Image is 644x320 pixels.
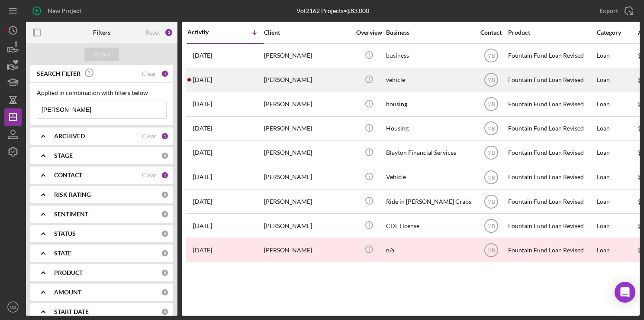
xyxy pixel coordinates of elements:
text: MB [487,174,495,180]
div: Loan [597,190,637,213]
button: New Project [26,2,90,20]
time: 2024-03-14 03:19 [193,222,212,229]
div: 0 [161,269,169,277]
div: [PERSON_NAME] [264,214,351,237]
div: Loan [597,214,637,237]
b: STAGE [54,152,73,159]
div: Ride in [PERSON_NAME] Crabs [386,190,473,213]
div: Loan [597,117,637,140]
div: 1 [161,171,169,179]
div: Loan [597,166,637,189]
b: ARCHIVED [54,133,85,140]
div: 0 [161,210,169,218]
b: STATUS [54,230,76,237]
div: [PERSON_NAME] [264,44,351,67]
text: MB [487,150,495,156]
div: Fountain Fund Loan Revised [508,44,595,67]
div: [PERSON_NAME] [264,93,351,116]
div: Fountain Fund Loan Revised [508,93,595,116]
b: Filters [93,29,110,36]
div: Housing [386,117,473,140]
div: 0 [161,249,169,257]
text: MB [487,199,495,205]
text: MB [487,223,495,229]
div: Fountain Fund Loan Revised [508,117,595,140]
div: 0 [161,152,169,160]
div: Category [597,29,637,36]
div: housing [386,93,473,116]
div: [PERSON_NAME] [264,238,351,261]
div: [PERSON_NAME] [264,190,351,213]
div: Loan [597,69,637,91]
div: Clear [142,70,157,77]
div: Applied in combination with filters below [37,89,167,96]
b: STATE [54,250,71,257]
div: Fountain Fund Loan Revised [508,238,595,261]
div: Fountain Fund Loan Revised [508,190,595,213]
div: [PERSON_NAME] [264,69,351,91]
div: [PERSON_NAME] [264,141,351,164]
div: Loan [597,93,637,116]
div: 9 of 2162 Projects • $83,000 [297,7,369,14]
b: AMOUNT [54,289,81,296]
div: CDL License [386,214,473,237]
div: 1 [161,132,169,140]
b: SENTIMENT [54,211,88,218]
div: New Project [48,2,81,20]
button: Export [591,2,640,20]
div: Contact [475,29,507,36]
div: Apply [94,48,110,61]
div: Fountain Fund Loan Revised [508,141,595,164]
div: Vehicle [386,166,473,189]
div: Reset [145,29,160,36]
b: RISK RATING [54,191,91,198]
div: [PERSON_NAME] [264,166,351,189]
b: SEARCH FILTER [37,70,80,77]
div: 1 [161,70,169,78]
button: MB [4,298,22,316]
b: START DATE [54,308,89,315]
text: MB [10,305,16,310]
div: Loan [597,238,637,261]
text: MB [487,53,495,59]
div: n/a [386,238,473,261]
div: business [386,44,473,67]
b: CONTACT [54,172,82,179]
text: MB [487,126,495,132]
div: Product [508,29,595,36]
div: 0 [161,308,169,316]
div: 0 [161,230,169,238]
div: Client [264,29,351,36]
time: 2025-06-11 18:47 [193,76,212,83]
div: Activity [187,29,225,36]
div: Clear [142,172,157,179]
time: 2024-08-16 19:44 [193,125,212,132]
div: Export [599,2,618,20]
time: 2024-08-07 15:33 [193,149,212,156]
button: Apply [84,48,119,61]
b: PRODUCT [54,269,83,276]
time: 2023-03-15 19:12 [193,247,212,254]
div: Blayton Financial Services [386,141,473,164]
div: Fountain Fund Loan Revised [508,214,595,237]
time: 2024-08-07 12:05 [193,173,212,180]
div: vehicle [386,69,473,91]
time: 2024-10-14 19:11 [193,101,212,108]
div: 3 [164,28,173,37]
div: Clear [142,133,157,140]
div: Loan [597,44,637,67]
div: [PERSON_NAME] [264,117,351,140]
div: Loan [597,141,637,164]
time: 2025-06-16 14:25 [193,52,212,59]
div: Open Intercom Messenger [615,282,635,303]
div: 0 [161,288,169,296]
text: MB [487,101,495,108]
div: 0 [161,191,169,199]
div: Overview [353,29,385,36]
time: 2024-03-14 19:44 [193,198,212,205]
text: MB [487,247,495,253]
div: Business [386,29,473,36]
div: Fountain Fund Loan Revised [508,69,595,91]
text: MB [487,77,495,83]
div: Fountain Fund Loan Revised [508,166,595,189]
